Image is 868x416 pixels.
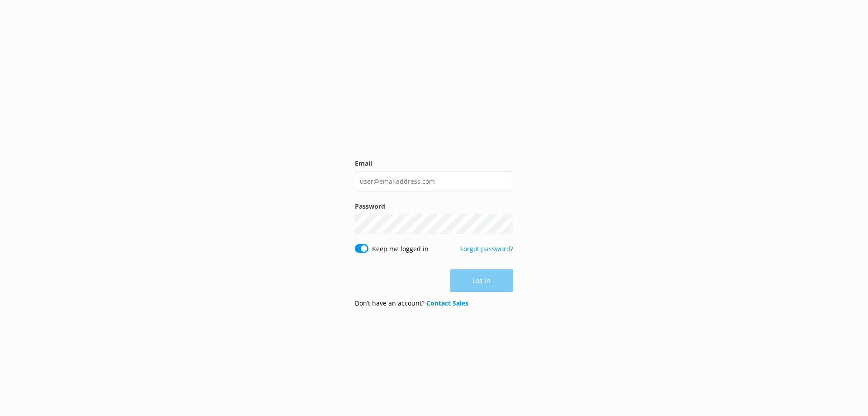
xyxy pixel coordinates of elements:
a: Forgot password? [460,244,513,253]
a: Contact Sales [426,299,468,307]
label: Keep me logged in [372,244,429,254]
button: Show password [495,215,513,233]
input: user@emailaddress.com [355,171,513,191]
label: Email [355,158,513,168]
p: Don’t have an account? [355,298,468,308]
label: Password [355,201,513,211]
